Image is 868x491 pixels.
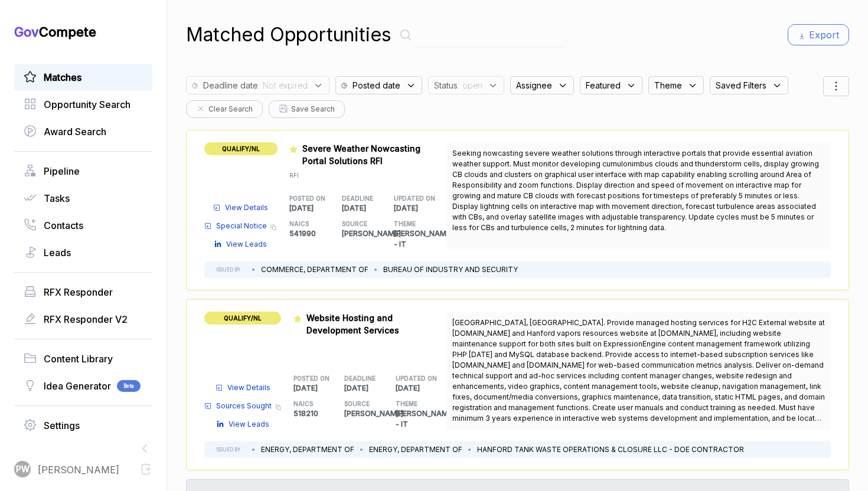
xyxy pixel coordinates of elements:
[226,239,267,250] span: View Leads
[396,383,447,394] p: [DATE]
[204,142,278,155] span: QUALIFY/NL
[44,312,128,326] span: RFX Responder V2
[216,221,267,231] span: Special Notice
[342,194,376,203] h5: DEADLINE
[24,70,143,84] a: Matches
[383,264,518,275] li: BUREAU OF INDUSTRY AND SECURITY
[24,164,143,178] a: Pipeline
[396,374,428,383] h5: UPDATED ON
[261,264,368,275] li: COMMERCE, DEPARTMENT OF
[654,79,682,91] span: Theme
[229,419,269,430] span: View Leads
[344,383,396,394] p: [DATE]
[261,444,354,455] li: ENERGY, DEPARTMENT OF
[44,125,106,139] span: Award Search
[44,245,71,260] span: Leads
[293,374,326,383] h5: POSTED ON
[353,79,400,91] span: Posted date
[342,228,394,239] p: [PERSON_NAME]
[369,444,462,455] li: ENERGY, DEPARTMENT OF
[44,379,111,393] span: Idea Generator
[458,79,482,91] span: : open
[44,164,80,178] span: Pipeline
[117,380,141,392] span: Beta
[716,79,766,91] span: Saved Filters
[204,312,281,325] span: QUALIFY/NL
[434,79,458,91] span: Status
[342,203,394,214] p: [DATE]
[208,104,253,114] span: Clear Search
[344,374,377,383] h5: DEADLINE
[306,313,399,335] span: Website Hosting and Development Services
[289,228,342,239] p: 541990
[24,312,143,326] a: RFX Responder V2
[44,97,130,112] span: Opportunity Search
[203,79,258,91] span: Deadline date
[394,203,446,214] p: [DATE]
[258,79,308,91] span: : Not expired
[24,125,143,139] a: Award Search
[225,202,268,213] span: View Details
[24,352,143,366] a: Content Library
[289,203,342,214] p: [DATE]
[293,383,345,394] p: [DATE]
[477,444,744,455] li: HANFORD TANK WASTE OPERATIONS & CLOSURE LLC - DOE CONTRACTOR
[396,408,447,430] p: [PERSON_NAME] - IT
[44,352,113,366] span: Content Library
[342,220,376,228] h5: SOURCE
[38,463,119,477] span: [PERSON_NAME]
[216,266,240,273] h5: ISSUED BY
[44,191,70,205] span: Tasks
[516,79,552,91] span: Assignee
[24,218,143,233] a: Contacts
[24,97,143,112] a: Opportunity Search
[394,220,428,228] h5: THEME
[227,382,270,393] span: View Details
[186,100,263,118] button: Clear Search
[24,418,143,433] a: Settings
[14,24,152,40] h1: Compete
[586,79,621,91] span: Featured
[24,379,143,393] a: Idea GeneratorBeta
[204,221,267,231] a: Special Notice
[344,400,377,408] h5: SOURCE
[24,285,143,299] a: RFX Responder
[44,285,113,299] span: RFX Responder
[293,408,345,419] p: 518210
[289,220,323,228] h5: NAICS
[394,194,428,203] h5: UPDATED ON
[216,446,240,453] h5: ISSUED BY
[14,24,39,40] span: Gov
[204,401,272,411] a: Sources Sought
[24,245,143,260] a: Leads
[289,194,323,203] h5: POSTED ON
[452,149,819,232] span: Seeking nowcasting severe weather solutions through interactive portals that provide essential av...
[44,418,80,433] span: Settings
[16,463,30,476] span: PW
[186,21,391,49] h1: Matched Opportunities
[788,24,849,45] button: Export
[452,318,825,433] span: [GEOGRAPHIC_DATA], [GEOGRAPHIC_DATA]. Provide managed hosting services for H2C External website a...
[216,401,272,411] span: Sources Sought
[269,100,345,118] button: Save Search
[44,70,81,84] span: Matches
[293,400,326,408] h5: NAICS
[344,408,396,419] p: [PERSON_NAME]
[394,228,446,250] p: [PERSON_NAME] - IT
[302,143,420,166] span: Severe Weather Nowcasting Portal Solutions RFI
[24,191,143,205] a: Tasks
[291,104,335,114] span: Save Search
[289,172,299,179] span: RFI
[396,400,428,408] h5: THEME
[44,218,83,233] span: Contacts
